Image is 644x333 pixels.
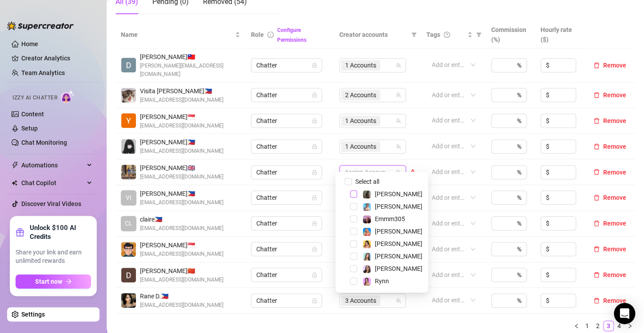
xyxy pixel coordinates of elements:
button: right [624,321,635,331]
th: Commission (%) [486,21,535,48]
span: lock [312,298,317,303]
span: Start now [35,278,62,285]
li: Next Page [624,321,635,331]
span: VI [126,193,131,202]
button: Remove [590,218,630,229]
span: lock [312,170,317,175]
span: [PERSON_NAME][EMAIL_ADDRESS][DOMAIN_NAME] [140,62,240,79]
span: [PERSON_NAME] [375,228,422,235]
span: Select tree node [350,265,357,272]
a: Settings [21,311,45,318]
span: Chatter [256,88,317,102]
span: CL [125,218,132,228]
span: lock [312,246,317,252]
img: Dane Elle [121,268,136,282]
span: Remove [603,91,626,99]
span: lock [312,118,317,123]
span: 3 Accounts [345,296,376,305]
img: Amelia [363,253,371,261]
img: Dale Jacolba [121,58,136,72]
span: [EMAIL_ADDRESS][DOMAIN_NAME] [140,173,223,181]
img: AI Chatter [61,90,75,103]
span: Chatter [256,140,317,153]
img: Jocelyn [363,240,371,248]
button: Remove [590,244,630,254]
button: Remove [590,115,630,126]
span: [PERSON_NAME] 🇸🇬 [140,240,223,250]
strong: Unlock $100 AI Credits [30,223,91,241]
button: Remove [590,90,630,100]
button: Remove [590,295,630,306]
a: Configure Permissions [277,27,306,43]
span: Select tree node [350,240,357,247]
span: Chatter [256,114,317,127]
th: Hourly rate ($) [535,21,584,48]
span: [EMAIL_ADDRESS][DOMAIN_NAME] [140,96,223,104]
span: delete [593,297,600,304]
span: Chatter [256,294,317,307]
a: 1 [582,321,592,331]
span: arrow-right [66,278,72,285]
span: [PERSON_NAME] 🇬🇧 [140,163,223,173]
span: delete [593,220,600,226]
span: warning [409,169,416,175]
span: delete [593,62,600,68]
span: Visita [PERSON_NAME] 🇵🇭 [140,86,223,96]
span: Creator accounts [339,30,408,40]
span: Izzy AI Chatter [12,94,57,102]
span: Automations [21,158,84,172]
span: Rane D. 🇵🇭 [140,291,223,301]
span: Tags [426,30,440,40]
span: [EMAIL_ADDRESS][DOMAIN_NAME] [140,276,223,284]
li: 2 [592,321,603,331]
span: [PERSON_NAME] 🇹🇼 [140,52,240,62]
span: right [627,323,632,329]
button: Remove [590,167,630,178]
span: 1 Accounts [341,115,380,126]
span: 2 Accounts [341,90,380,100]
span: [PERSON_NAME] [375,265,422,272]
button: Remove [590,60,630,71]
span: [EMAIL_ADDRESS][DOMAIN_NAME] [140,198,223,207]
span: 1 Accounts [341,141,380,152]
span: Name [121,30,233,40]
span: 1 Accounts [345,116,376,126]
span: lock [312,92,317,98]
span: thunderbolt [12,162,19,169]
span: Select tree node [350,253,357,260]
img: conan bez [121,242,136,257]
span: [EMAIL_ADDRESS][DOMAIN_NAME] [140,224,223,233]
span: 1 Accounts [341,60,380,71]
span: team [396,63,401,68]
span: Select all [352,177,383,186]
span: lock [312,272,317,277]
span: Select tree node [350,228,357,235]
img: Vanessa [363,203,371,211]
span: Remove [603,117,626,124]
span: team [396,298,401,303]
span: Select tree node [350,190,357,198]
span: Chatter [256,59,317,72]
li: 3 [603,321,614,331]
button: Remove [590,192,630,203]
a: Discover Viral Videos [21,200,81,207]
span: [EMAIL_ADDRESS][DOMAIN_NAME] [140,147,223,155]
img: logo-BBDzfeDw.svg [7,21,74,30]
a: 4 [614,321,624,331]
button: Remove [590,270,630,280]
span: gift [16,228,24,237]
span: delete [593,194,600,201]
img: Brandy [363,190,371,198]
img: Sami [363,265,371,273]
li: 4 [614,321,624,331]
span: 1 Accounts [345,60,376,70]
span: [PERSON_NAME] [375,203,422,210]
img: Yhaneena April [121,113,136,128]
img: Rynn [363,277,371,285]
span: team [396,92,401,98]
a: 3 [604,321,613,331]
span: [PERSON_NAME] 🇨🇳 [140,266,223,276]
span: Chat Copilot [21,176,84,190]
span: [PERSON_NAME] [375,253,422,260]
span: filter [411,32,417,37]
